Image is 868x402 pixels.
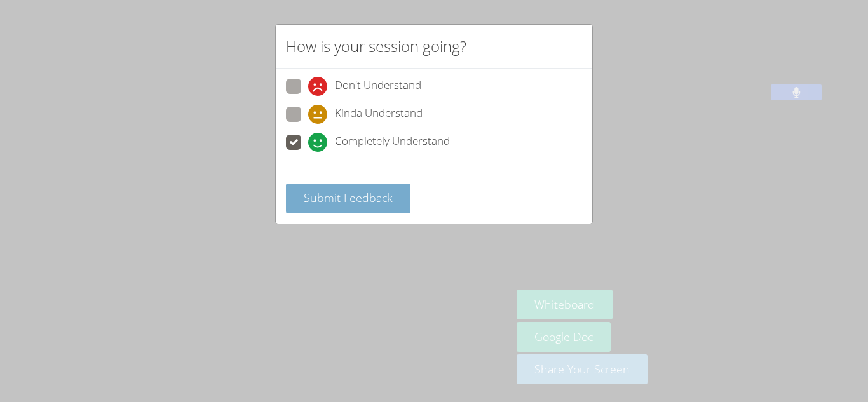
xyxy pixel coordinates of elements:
[335,105,423,124] span: Kinda Understand
[304,190,393,205] span: Submit Feedback
[335,77,421,96] span: Don't Understand
[286,184,410,213] button: Submit Feedback
[335,133,450,152] span: Completely Understand
[286,35,466,58] h2: How is your session going?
